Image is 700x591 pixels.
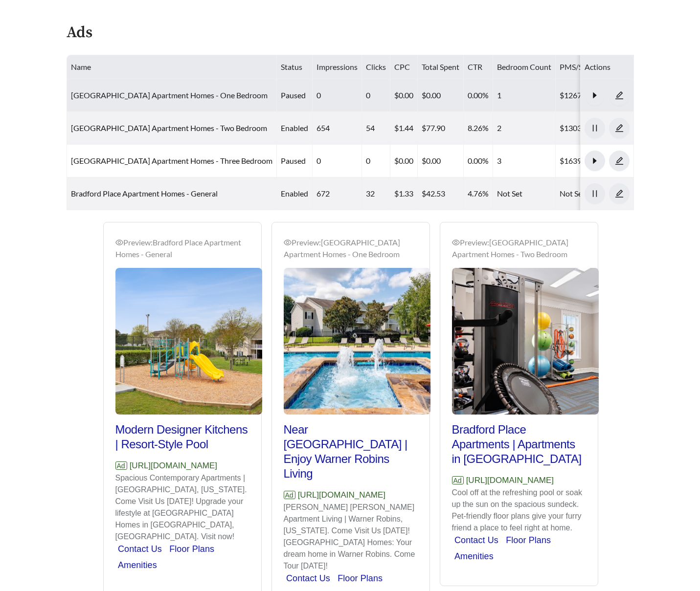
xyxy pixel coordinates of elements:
[493,177,556,210] td: Not Set
[452,268,599,415] img: Preview_Bradford Place Apartment Homes - Two Bedroom
[609,183,630,204] button: edit
[284,237,418,260] div: Preview: [GEOGRAPHIC_DATA] Apartment Homes - One Bedroom
[609,189,630,198] a: edit
[284,268,430,415] img: Preview_Bradford Place Apartment Homes - One Bedroom
[390,177,418,210] td: $1.33
[115,268,262,415] img: Preview_Bradford Place Apartment Homes - General
[67,55,277,79] th: Name
[394,62,410,71] span: CPC
[71,90,268,100] a: [GEOGRAPHIC_DATA] Apartment Homes - One Bedroom
[556,55,644,79] th: PMS/Scraper Unit Price
[362,55,390,79] th: Clicks
[281,123,308,132] span: enabled
[313,177,362,210] td: 672
[585,183,605,204] button: pause
[464,177,493,210] td: 4.76%
[115,472,249,543] p: Spacious Contemporary Apartments | [GEOGRAPHIC_DATA], [US_STATE]. Come Visit Us [DATE]! Upgrade y...
[581,55,634,79] th: Actions
[362,177,390,210] td: 32
[418,145,464,177] td: $0.00
[115,461,127,470] span: Ad
[609,123,630,132] a: edit
[71,123,267,132] a: [GEOGRAPHIC_DATA] Apartment Homes - Two Bedroom
[284,239,292,246] span: eye
[418,112,464,145] td: $77.90
[556,145,644,177] td: $1639
[71,156,272,165] a: [GEOGRAPHIC_DATA] Apartment Homes - Three Bedroom
[362,112,390,145] td: 54
[115,422,249,452] h2: Modern Designer Kitchens | Resort-Style Pool
[556,79,644,112] td: $1267
[418,177,464,210] td: $42.53
[585,151,605,171] button: caret-right
[452,487,586,534] p: Cool off at the refreshing pool or soak up the sun on the spacious sundeck. Pet-friendly floor pl...
[464,112,493,145] td: 8.26%
[452,239,460,246] span: eye
[609,151,630,171] button: edit
[585,118,605,138] button: pause
[468,62,482,71] span: CTR
[452,422,586,466] h2: Bradford Place Apartments | Apartments in [GEOGRAPHIC_DATA]
[313,55,362,79] th: Impressions
[454,535,498,545] a: Contact Us
[115,460,249,472] p: [URL][DOMAIN_NAME]
[338,573,383,583] a: Floor Plans
[418,55,464,79] th: Total Spent
[418,79,464,112] td: $0.00
[454,551,494,561] a: Amenities
[115,239,123,246] span: eye
[313,79,362,112] td: 0
[67,24,92,42] h4: Ads
[452,476,464,484] span: Ad
[585,124,605,132] span: pause
[452,237,586,260] div: Preview: [GEOGRAPHIC_DATA] Apartment Homes - Two Bedroom
[493,145,556,177] td: 3
[362,145,390,177] td: 0
[506,535,551,545] a: Floor Plans
[118,560,157,570] a: Amenities
[284,502,418,572] p: [PERSON_NAME] [PERSON_NAME] Apartment Living | Warner Robins, [US_STATE]. Come Visit Us [DATE]! [...
[464,145,493,177] td: 0.00%
[585,189,605,198] span: pause
[277,55,313,79] th: Status
[556,177,644,210] td: Not Set
[118,544,162,554] a: Contact Us
[585,156,605,165] span: caret-right
[464,79,493,112] td: 0.00%
[610,189,629,198] span: edit
[281,90,306,100] span: paused
[313,145,362,177] td: 0
[390,145,418,177] td: $0.00
[284,491,295,499] span: Ad
[610,91,629,100] span: edit
[390,79,418,112] td: $0.00
[281,156,306,165] span: paused
[390,112,418,145] td: $1.44
[609,90,630,100] a: edit
[281,189,308,198] span: enabled
[313,112,362,145] td: 654
[452,474,586,487] p: [URL][DOMAIN_NAME]
[609,118,630,138] button: edit
[115,237,249,260] div: Preview: Bradford Place Apartment Homes - General
[284,422,418,481] h2: Near [GEOGRAPHIC_DATA] | Enjoy Warner Robins Living
[493,79,556,112] td: 1
[585,91,605,100] span: caret-right
[610,124,629,132] span: edit
[286,573,330,583] a: Contact Us
[609,85,630,106] button: edit
[362,79,390,112] td: 0
[493,112,556,145] td: 2
[71,189,218,198] a: Bradford Place Apartment Homes - General
[493,55,556,79] th: Bedroom Count
[585,85,605,106] button: caret-right
[556,112,644,145] td: $1303
[609,156,630,165] a: edit
[169,544,214,554] a: Floor Plans
[610,156,629,165] span: edit
[284,489,418,502] p: [URL][DOMAIN_NAME]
